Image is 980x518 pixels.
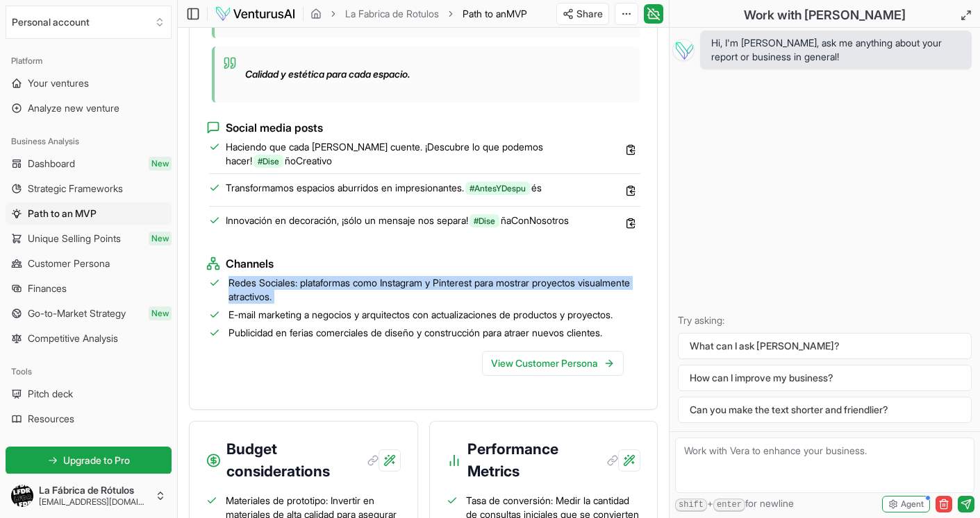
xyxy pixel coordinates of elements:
span: Share [576,7,603,21]
p: Calidad y estética para cada espacio. [245,67,410,81]
span: #Dise [254,155,283,168]
div: Business Analysis [6,130,172,153]
span: [EMAIL_ADDRESS][DOMAIN_NAME] [39,497,149,508]
span: Haciendo que cada [PERSON_NAME] cuente. ¡Descubre lo que podemos hacer! ñoCreativo [226,140,607,168]
span: Your ventures [28,76,89,90]
a: Strategic Frameworks [6,178,172,200]
a: Your ventures [6,72,172,94]
span: Dashboard [28,157,75,171]
span: Innovación en decoración, ¡sólo un mensaje nos separa! ñaConNosotros [226,214,569,227]
span: Upgrade to Pro [63,454,130,467]
a: La Fabrica de Rotulos [345,7,439,21]
span: Finances [28,282,67,295]
span: Resources [28,412,74,426]
span: Hi, I'm [PERSON_NAME], ask me anything about your report or business in general! [711,36,961,64]
button: Agent [882,496,930,512]
button: What can I ask [PERSON_NAME]? [678,333,972,359]
p: Try asking: [678,313,972,327]
button: How can I improve my business? [678,365,972,391]
h3: Performance Metrics [467,438,618,483]
a: Competitive Analysis [6,327,172,349]
span: Transformamos espacios aburridos en impresionantes. és [226,181,542,195]
span: New [149,307,172,320]
button: Share [556,3,609,25]
img: ACg8ocLpVGY_CZecl7sgZw2S3-Fi2qbUh63FiK9OQSFsWm-2MrE2FtLQ=s96-c [11,485,33,507]
button: La Fábrica de Rótulos[EMAIL_ADDRESS][DOMAIN_NAME] [6,479,172,512]
a: Finances [6,277,172,300]
span: Unique Selling Points [28,232,121,245]
span: Social media posts [226,119,323,136]
span: Analyze new venture [28,101,119,115]
span: Pitch deck [28,387,73,401]
a: Upgrade to Pro [6,447,172,474]
span: Redes Sociales: plataformas como Instagram y Pinterest para mostrar proyectos visualmente atracti... [229,276,640,304]
span: #Dise [470,214,499,227]
a: DashboardNew [6,153,172,175]
a: Path to an MVP [6,202,172,225]
a: Pitch deck [6,383,172,405]
span: + for newline [675,497,794,512]
span: Competitive Analysis [28,331,118,345]
kbd: shift [675,499,707,512]
span: Go-to-Market Strategy [28,307,126,320]
span: #AntesYDespu [465,182,530,195]
a: Unique Selling PointsNew [6,227,172,250]
button: Can you make the text shorter and friendlier? [678,397,972,423]
span: Path to an MVP [28,207,97,221]
a: Analyze new venture [6,97,172,119]
span: Path to an [463,8,506,19]
div: Platform [6,50,172,72]
img: logo [215,6,296,22]
a: View Customer Persona [482,351,624,376]
span: New [149,157,172,171]
h2: Work with [PERSON_NAME] [744,6,906,25]
span: Strategic Frameworks [28,182,123,196]
a: Customer Persona [6,252,172,275]
nav: breadcrumb [310,7,527,21]
span: New [149,232,172,245]
h3: Budget considerations [226,438,379,483]
a: Resources [6,408,172,430]
span: Path to anMVP [463,7,527,21]
span: Customer Persona [28,257,110,270]
a: Go-to-Market StrategyNew [6,302,172,325]
button: Select an organization [6,6,172,39]
kbd: enter [713,499,745,512]
img: Vera [672,39,695,61]
span: Publicidad en ferias comerciales de diseño y construcción para atraer nuevos clientes. [229,326,602,340]
div: Tools [6,361,172,383]
span: La Fábrica de Rótulos [39,484,149,497]
span: E-mail marketing a negocios y arquitectos con actualizaciones de productos y proyectos. [229,308,613,322]
span: Channels [226,255,274,272]
span: Agent [901,499,924,510]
